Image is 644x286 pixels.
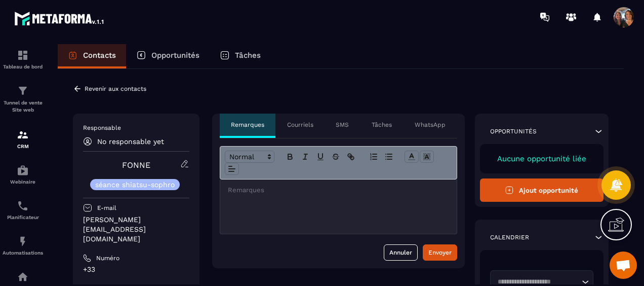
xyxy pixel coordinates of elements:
[287,121,313,129] p: Courriels
[610,252,637,279] div: Ouvrir le chat
[96,254,119,262] p: Numéro
[83,215,189,244] p: [PERSON_NAME][EMAIL_ADDRESS][DOMAIN_NAME]
[384,244,418,261] button: Annuler
[83,265,189,274] p: +33
[17,164,29,176] img: automations
[210,44,271,68] a: Tâches
[97,204,116,212] p: E-mail
[17,200,29,212] img: scheduler
[372,121,392,129] p: Tâches
[83,124,189,132] p: Responsable
[58,44,126,68] a: Contacts
[3,77,43,121] a: formationformationTunnel de vente Site web
[3,99,43,114] p: Tunnel de vente Site web
[3,121,43,157] a: formationformationCRM
[428,247,452,258] div: Envoyer
[490,127,537,135] p: Opportunités
[126,44,210,68] a: Opportunités
[17,235,29,247] img: automations
[336,121,349,129] p: SMS
[480,178,604,202] button: Ajout opportunité
[17,129,29,141] img: formation
[231,121,264,129] p: Remarques
[490,233,529,241] p: Calendrier
[423,244,457,261] button: Envoyer
[17,85,29,97] img: formation
[151,51,199,60] p: Opportunités
[17,271,29,283] img: automations
[3,192,43,228] a: schedulerschedulerPlanificateur
[3,157,43,192] a: automationsautomationsWebinaire
[3,42,43,77] a: formationformationTableau de bord
[3,64,43,69] p: Tableau de bord
[95,181,175,188] p: séance shiatsu-sophro
[3,144,43,149] p: CRM
[3,179,43,185] p: Webinaire
[3,250,43,256] p: Automatisations
[97,137,164,146] p: No responsable yet
[17,49,29,61] img: formation
[3,228,43,263] a: automationsautomationsAutomatisations
[14,9,105,27] img: logo
[83,51,116,60] p: Contacts
[85,85,146,92] p: Revenir aux contacts
[235,51,261,60] p: Tâches
[490,154,594,163] p: Aucune opportunité liée
[415,121,446,129] p: WhatsApp
[122,160,150,170] a: FONNE
[3,214,43,220] p: Planificateur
